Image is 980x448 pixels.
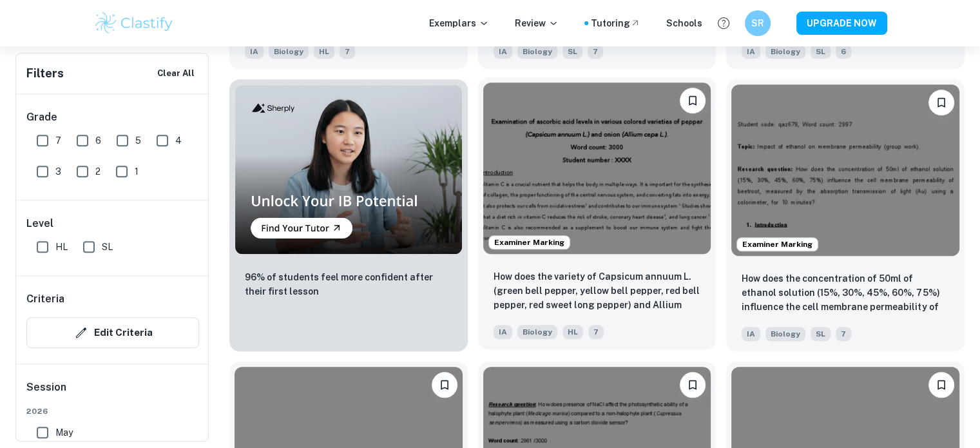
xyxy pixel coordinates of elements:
img: Thumbnail [235,84,463,254]
span: 7 [588,325,604,339]
h6: Grade [26,110,199,125]
span: 2 [95,164,101,179]
img: Biology IA example thumbnail: How does the concentration of 50ml of et [731,84,959,255]
span: IA [494,325,512,339]
span: Biology [765,44,805,59]
h6: Filters [26,64,64,83]
span: 6 [836,44,851,59]
h6: SR [750,16,765,30]
button: Bookmark [928,90,954,115]
span: Biology [765,327,805,341]
span: SL [811,44,831,59]
p: 96% of students feel more confident after their first lesson [245,270,452,298]
span: 4 [175,133,182,148]
span: Biology [269,44,309,59]
button: Bookmark [928,372,954,398]
span: 6 [95,133,101,148]
button: UPGRADE NOW [796,12,887,35]
button: Bookmark [680,88,706,113]
p: Exemplars [429,16,489,30]
span: May [55,425,73,440]
span: 2026 [26,405,199,417]
span: Examiner Marking [737,239,818,250]
span: HL [55,240,68,254]
span: 7 [340,44,355,59]
button: Edit Criteria [26,317,199,348]
button: Bookmark [432,372,457,398]
span: IA [494,44,512,59]
h6: Session [26,380,199,405]
button: SR [745,10,771,36]
span: Examiner Marking [489,237,570,248]
p: How does the variety of Capsicum annuum L. (green bell pepper, yellow bell pepper, red bell peppe... [494,269,701,313]
h6: Criteria [26,291,64,307]
a: Thumbnail96% of students feel more confident after their first lesson [229,79,468,351]
a: Examiner MarkingBookmarkHow does the concentration of 50ml of ethanol solution (15%, 30%, 45%, 60... [726,79,965,351]
span: Biology [517,44,557,59]
span: IA [742,44,760,59]
span: IA [742,327,760,341]
span: 7 [588,44,603,59]
span: 5 [135,133,141,148]
p: Review [515,16,559,30]
span: SL [102,240,113,254]
span: SL [562,44,582,59]
button: Clear All [154,64,198,83]
p: How does the concentration of 50ml of ethanol solution (15%, 30%, 45%, 60%, 75%) influence the ce... [742,271,949,315]
a: Examiner MarkingBookmarkHow does the variety of Capsicum annuum L. (green bell pepper, yellow bel... [478,79,716,351]
button: Help and Feedback [713,12,735,34]
button: Bookmark [680,372,706,398]
span: 1 [135,164,139,179]
span: IA [245,44,264,59]
img: Clastify logo [93,10,175,36]
a: Schools [666,16,702,30]
a: Tutoring [591,16,640,30]
span: 3 [55,164,61,179]
img: Biology IA example thumbnail: How does the variety of Capsicum annuum [483,83,711,253]
span: 7 [55,133,61,148]
span: 7 [836,327,851,341]
span: Biology [517,325,557,339]
span: HL [562,325,583,339]
span: SL [811,327,831,341]
h6: Level [26,216,199,231]
span: HL [314,44,334,59]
